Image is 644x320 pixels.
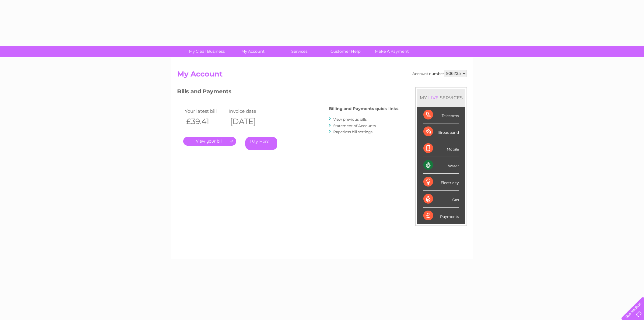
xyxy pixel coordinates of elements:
[183,137,236,146] a: .
[320,46,371,57] a: Customer Help
[182,46,232,57] a: My Clear Business
[333,117,367,122] a: View previous bills
[423,191,459,208] div: Gas
[177,87,398,98] h3: Bills and Payments
[423,107,459,123] div: Telecoms
[367,46,417,57] a: Make A Payment
[329,106,398,111] h4: Billing and Payments quick links
[423,140,459,157] div: Mobile
[333,130,373,134] a: Paperless bill settings
[412,70,467,77] div: Account number
[427,95,440,101] div: LIVE
[333,123,376,128] a: Statement of Accounts
[423,174,459,190] div: Electricity
[183,115,227,128] th: £39.41
[417,89,465,106] div: MY SERVICES
[228,46,278,57] a: My Account
[183,107,227,115] td: Your latest bill
[423,123,459,140] div: Broadband
[227,115,271,128] th: [DATE]
[423,157,459,174] div: Water
[245,137,277,150] a: Pay Here
[423,208,459,224] div: Payments
[227,107,271,115] td: Invoice date
[274,46,324,57] a: Services
[177,70,467,81] h2: My Account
